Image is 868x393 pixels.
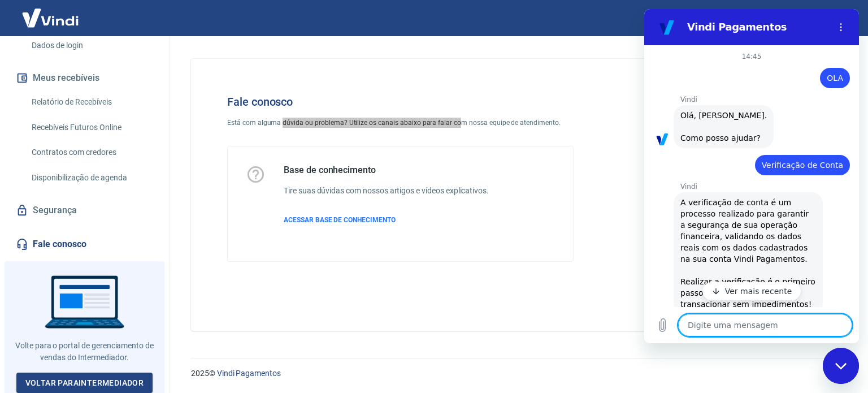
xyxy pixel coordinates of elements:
p: 2025 © [191,368,841,379]
h5: Base de conhecimento [284,165,489,176]
p: Está com alguma dúvida ou problema? Utilize os canais abaixo para falar com nossa equipe de atend... [227,118,574,128]
iframe: Janela de mensagens [644,9,859,343]
a: Segurança [14,198,155,223]
a: ACESSAR BASE DE CONHECIMENTO [284,215,489,225]
a: Dados de login [27,34,155,57]
a: Contratos com credores [27,141,155,164]
span: ACESSAR BASE DE CONHECIMENTO [284,216,396,224]
iframe: Botão para iniciar a janela de mensagens, 1 mensagem não lida [823,348,859,384]
a: Fale conosco [14,232,155,257]
h4: Fale conosco [227,95,574,109]
a: Recebíveis Futuros Online [27,116,155,139]
img: Fale conosco [622,77,793,228]
button: Sair [814,8,854,29]
img: Vindi [14,1,87,35]
button: Meus recebíveis [14,66,155,90]
a: Disponibilização de agenda [27,166,155,189]
h6: Tire suas dúvidas com nossos artigos e vídeos explicativos. [284,185,489,197]
a: Vindi Pagamentos [217,369,281,378]
a: Relatório de Recebíveis [27,90,155,114]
